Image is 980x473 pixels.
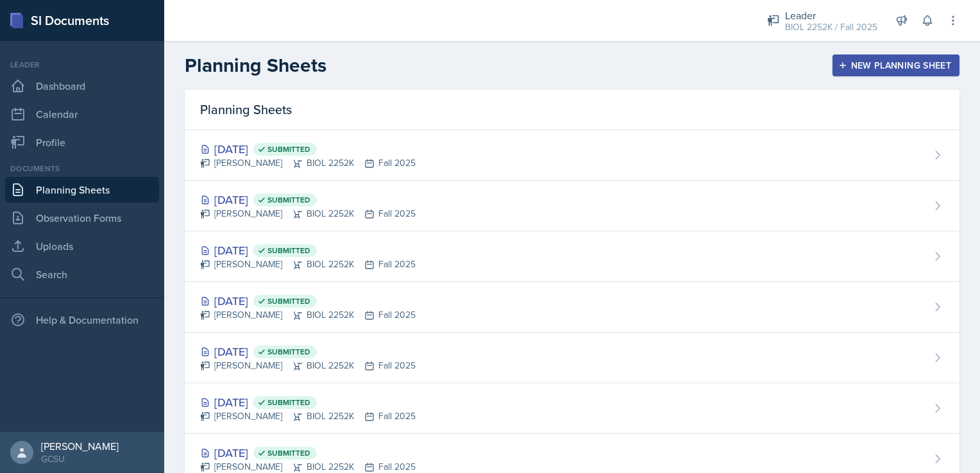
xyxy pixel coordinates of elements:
[185,181,959,231] a: [DATE] Submitted [PERSON_NAME]BIOL 2252KFall 2025
[185,333,959,383] a: [DATE] Submitted [PERSON_NAME]BIOL 2252KFall 2025
[5,261,159,287] a: Search
[200,292,416,310] div: [DATE]
[267,245,310,256] span: Submitted
[5,307,159,333] div: Help & Documentation
[5,163,159,174] div: Documents
[267,144,310,154] span: Submitted
[5,73,159,99] a: Dashboard
[185,90,959,130] div: Planning Sheets
[41,452,119,465] div: GCSU
[200,258,416,271] div: [PERSON_NAME] BIOL 2252K Fall 2025
[5,177,159,203] a: Planning Sheets
[185,282,959,333] a: [DATE] Submitted [PERSON_NAME]BIOL 2252KFall 2025
[185,54,326,77] h2: Planning Sheets
[185,231,959,282] a: [DATE] Submitted [PERSON_NAME]BIOL 2252KFall 2025
[41,440,119,452] div: [PERSON_NAME]
[200,191,416,208] div: [DATE]
[267,195,310,205] span: Submitted
[5,101,159,127] a: Calendar
[200,343,416,360] div: [DATE]
[832,54,959,76] button: New Planning Sheet
[5,205,159,231] a: Observation Forms
[200,308,416,322] div: [PERSON_NAME] BIOL 2252K Fall 2025
[200,242,416,259] div: [DATE]
[200,394,416,411] div: [DATE]
[267,397,310,408] span: Submitted
[841,60,951,71] div: New Planning Sheet
[200,156,416,170] div: [PERSON_NAME] BIOL 2252K Fall 2025
[5,59,159,71] div: Leader
[200,359,416,372] div: [PERSON_NAME] BIOL 2252K Fall 2025
[200,140,416,158] div: [DATE]
[785,8,877,23] div: Leader
[185,383,959,434] a: [DATE] Submitted [PERSON_NAME]BIOL 2252KFall 2025
[200,207,416,220] div: [PERSON_NAME] BIOL 2252K Fall 2025
[5,233,159,259] a: Uploads
[267,448,310,458] span: Submitted
[200,410,416,423] div: [PERSON_NAME] BIOL 2252K Fall 2025
[785,21,877,34] div: BIOL 2252K / Fall 2025
[267,347,310,357] span: Submitted
[267,296,310,306] span: Submitted
[185,130,959,181] a: [DATE] Submitted [PERSON_NAME]BIOL 2252KFall 2025
[200,444,416,461] div: [DATE]
[5,129,159,155] a: Profile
